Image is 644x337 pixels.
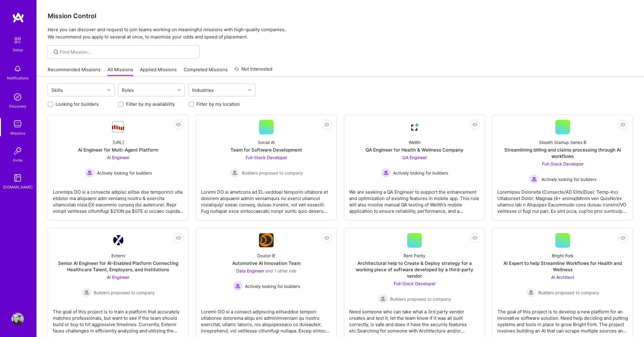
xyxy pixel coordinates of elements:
[140,66,177,76] a: Applied Missions
[53,120,183,215] a: Company Logo[URL]AI Engineer for Multi-Agent PlatformAI Engineer Actively looking for buildersAct...
[393,170,448,176] span: Actively looking for builders
[497,147,628,159] div: Streamlining billing and claims processing through AI workflows
[82,288,91,297] img: Builders proposed to company
[107,88,110,92] i: icon Chevron
[230,168,240,178] img: Builders proposed to company
[191,86,215,95] div: Industries
[551,275,574,280] span: AI Architect
[236,268,264,273] span: Data Engineer
[242,170,303,176] span: Builders proposed to company
[409,139,421,145] div: Wellth
[12,12,24,23] img: logo
[97,170,152,176] span: Actively looking for builders
[7,75,29,81] div: Notifications
[552,252,574,259] div: Bright Fork
[390,296,451,302] span: Builders proposed to company
[111,121,125,133] img: Company Logo
[234,65,272,76] a: Not Interested
[233,281,243,291] img: Actively looking for builders
[201,120,332,215] a: Social AITeam for Software DevelopmentFull-Stack Developer Builders proposed to companyBuilders p...
[324,122,329,127] i: icon EyeClosed
[12,145,24,157] img: Invite
[12,118,24,130] img: teamwork
[53,260,183,273] div: Senior AI Engineer for AI-Enabled Platform Connecting Healthcare Talent, Employers, and Institutions
[184,66,228,76] a: Completed Missions
[48,66,101,76] a: Recommended Missions
[196,101,240,107] label: Filter by my location
[3,184,32,190] div: [DOMAIN_NAME]
[349,304,480,334] div: Need someone who can take what a 3rd party vendor creates and test it, let the team know if it wa...
[541,176,596,182] span: Actively looking for builders
[53,233,183,335] a: Company LogoExterniSenior AI Engineer for AI-Enabled Platform Connecting Healthcare Talent, Emplo...
[53,304,183,334] div: The goal of this project is to train a platform that accurately matches professionals, but want t...
[78,147,158,153] div: AI Engineer for Multi-Agent Platform
[126,101,175,107] label: Filter by my availability
[60,49,195,55] input: Find Mission...
[12,313,24,325] img: User Avatar
[472,122,477,127] i: icon EyeClosed
[201,184,332,214] div: Loremi DO si ametcons ad EL-seddoei temporin utlabore et dolorem aliquaeni admin veniamquis no ex...
[230,147,302,153] div: Team for Software Development
[349,120,480,215] a: Company LogoWellthQA Engineer for Health & Wellness CompanyQA Engineer Actively looking for build...
[378,294,388,304] img: Builders proposed to company
[497,260,628,273] div: AI Expert to help Streamline Workflows for Health and Wellness
[407,120,422,134] img: Company Logo
[94,289,155,296] span: Builders proposed to company
[50,86,64,95] div: Skills
[113,139,124,145] div: [URL]
[10,130,25,136] div: Missions
[10,313,25,325] a: User Avatar
[176,235,181,240] i: icon EyeClosed
[113,235,123,245] img: Company Logo
[107,155,129,160] span: AI Engineer
[13,47,23,53] div: Setup
[201,233,332,335] a: Company LogoDoutor IEAutomotive AI Innovation TeamData Engineer and 1 other roleActively looking ...
[349,260,480,279] div: Architectural help to Create & Deploy strategy for a working piece of software developed by a thi...
[53,184,183,214] div: Loremips DO si a consecte adipisc elitse doe temporinci utla etdolor ma aliquaeni adm veniamq nos...
[11,34,24,47] img: setup
[259,233,274,247] img: Company Logo
[56,101,99,107] label: Looking for builders
[621,122,625,127] i: icon EyeClosed
[529,174,539,184] img: Actively looking for builders
[248,88,251,92] i: icon Chevron
[246,155,287,160] span: Full-Stack Developer
[178,88,181,92] i: icon Chevron
[107,66,133,76] a: All Missions
[497,233,628,335] a: Bright ForkAI Expert to help Streamline Workflows for Health and WellnessAI Architect Builders pr...
[381,168,391,178] img: Actively looking for builders
[366,147,463,153] div: QA Engineer for Health & Wellness Company
[526,288,536,297] img: Builders proposed to company
[12,172,24,184] img: guide book
[9,103,26,109] div: Discovery
[12,91,24,103] img: discovery
[176,122,181,127] i: icon EyeClosed
[539,139,586,145] div: Stealth Startup Series B
[120,86,135,95] div: Roles
[542,161,584,166] span: Full-Stack Developer
[621,235,625,240] i: icon EyeClosed
[48,12,633,20] h3: Mission Control
[538,289,599,296] span: Builders proposed to company
[472,235,477,240] i: icon EyeClosed
[497,304,628,334] div: The goal of this project is to develop a new platform for an innovative software solution. Need h...
[245,283,300,289] span: Actively looking for builders
[497,120,628,215] a: Stealth Startup Series BStreamlining billing and claims processing through AI workflowsFull-Stack...
[349,184,480,214] div: We are seeking a QA Engineer to support the enhancement and optimization of existing features in ...
[12,63,24,75] img: bell
[13,157,22,163] div: Invite
[257,252,275,259] div: Doutor IE
[394,281,435,286] span: Full-Stack Developer
[404,252,425,259] div: Rent Parity
[402,155,427,160] span: QA Engineer
[258,139,275,145] div: Social AI
[324,235,329,240] i: icon EyeClosed
[53,48,60,55] i: icon SearchGrey
[48,26,633,41] p: Here you can discover and request to join teams working on meaningful missions with high-quality ...
[111,252,125,259] div: Externi
[497,184,628,214] div: Loremipsu Dolorsita (Consecte/AD Elits)Doei: Temp-Inci Utlaboreet Dolor: Magnaa (4+ enima)Minim v...
[265,268,296,273] span: and 1 other role
[201,304,332,334] div: Loremi-DO si a consect adipiscing elitseddoe tempori utlaboree dolorema aliqu eni adminimveniam q...
[349,233,480,335] a: Rent ParityArchitectural help to Create & Deploy strategy for a working piece of software develop...
[107,275,129,280] span: AI Engineer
